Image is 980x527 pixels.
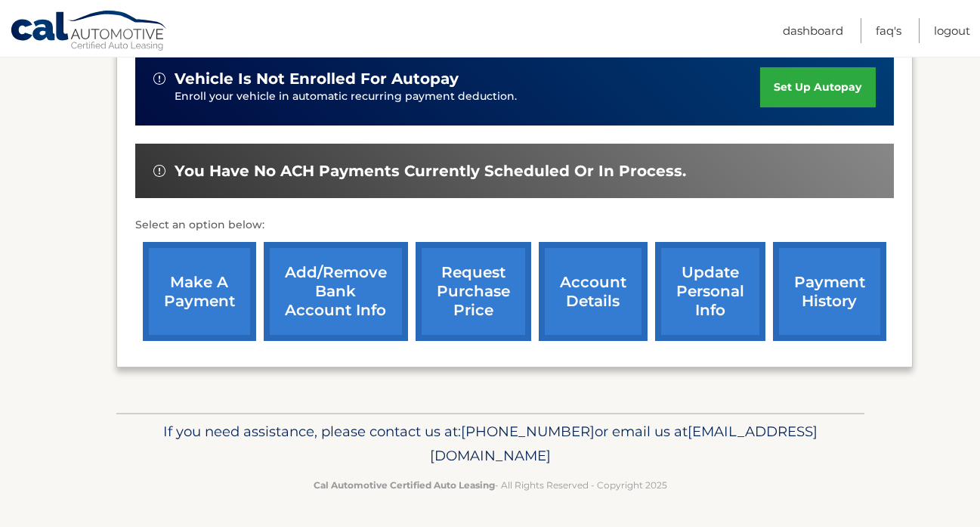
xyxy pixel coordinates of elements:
a: FAQ's [876,18,901,43]
a: Logout [934,18,970,43]
a: set up autopay [760,67,875,107]
strong: Cal Automotive Certified Auto Leasing [314,479,495,491]
a: request purchase price [416,242,531,341]
p: If you need assistance, please contact us at: or email us at [126,420,855,468]
span: You have no ACH payments currently scheduled or in process. [175,162,686,181]
a: account details [539,242,648,341]
a: payment history [773,242,886,341]
a: Add/Remove bank account info [264,242,408,341]
a: make a payment [143,242,256,341]
p: - All Rights Reserved - Copyright 2025 [126,477,855,493]
p: Select an option below: [135,216,894,234]
a: update personal info [655,242,765,341]
span: vehicle is not enrolled for autopay [175,70,459,88]
img: alert-white.svg [153,165,165,177]
a: Cal Automotive [10,10,168,54]
p: Enroll your vehicle in automatic recurring payment deduction. [175,88,761,105]
span: [EMAIL_ADDRESS][DOMAIN_NAME] [430,423,818,464]
a: Dashboard [783,18,843,43]
span: [PHONE_NUMBER] [461,423,595,440]
img: alert-white.svg [153,73,165,85]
